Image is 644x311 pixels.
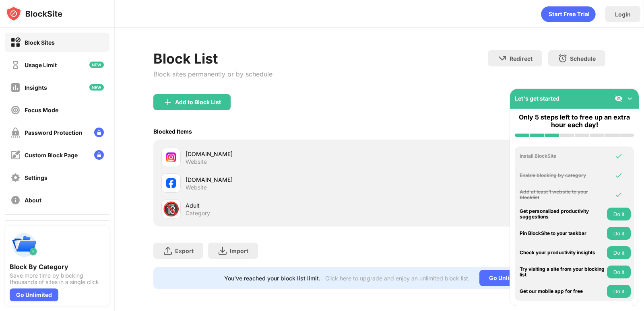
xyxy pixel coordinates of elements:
[25,174,47,181] div: Settings
[224,275,320,282] div: You’ve reached your block list limit.
[89,62,104,68] img: new-icon.svg
[515,95,559,102] div: Let's get started
[186,210,210,217] div: Category
[615,191,623,199] img: omni-check.svg
[607,208,631,220] button: Do it
[607,285,631,298] button: Do it
[607,246,631,259] button: Do it
[479,270,535,286] div: Go Unlimited
[615,95,623,103] img: eye-not-visible.svg
[10,288,58,301] div: Go Unlimited
[615,171,623,179] img: omni-check.svg
[25,39,55,46] div: Block Sites
[10,231,39,260] img: push-categories.svg
[89,84,104,91] img: new-icon.svg
[520,153,605,159] div: Install BlockSite
[10,150,21,160] img: customize-block-page-off.svg
[10,173,21,183] img: settings-off.svg
[520,231,605,236] div: Pin BlockSite to your taskbar
[163,201,180,217] div: 🔞
[607,227,631,240] button: Do it
[166,152,176,162] img: favicons
[541,6,596,22] div: animation
[10,128,21,138] img: password-protection-off.svg
[10,272,105,285] div: Save more time by blocking thousands of sites in a single click
[25,129,83,136] div: Password Protection
[510,55,533,62] div: Redirect
[25,107,58,113] div: Focus Mode
[186,175,380,184] div: [DOMAIN_NAME]
[10,37,21,47] img: block-on.svg
[175,247,194,254] div: Export
[153,70,272,78] div: Block sites permanently or by schedule
[520,208,605,220] div: Get personalized productivity suggestions
[570,55,596,62] div: Schedule
[230,247,248,254] div: Import
[94,128,104,137] img: lock-menu.svg
[10,105,21,115] img: focus-off.svg
[153,128,192,135] div: Blocked Items
[25,152,78,159] div: Custom Block Page
[515,113,634,129] div: Only 5 steps left to free up an extra hour each day!
[520,173,605,178] div: Enable blocking by category
[186,201,380,210] div: Adult
[153,50,272,67] div: Block List
[186,158,207,165] div: Website
[6,6,62,22] img: logo-blocksite.svg
[175,99,221,105] div: Add to Block List
[186,184,207,191] div: Website
[10,60,21,70] img: time-usage-off.svg
[607,266,631,278] button: Do it
[10,195,21,205] img: about-off.svg
[325,275,470,282] div: Click here to upgrade and enjoy an unlimited block list.
[25,84,47,91] div: Insights
[186,150,380,158] div: [DOMAIN_NAME]
[626,95,634,103] img: omni-setup-toggle.svg
[520,189,605,201] div: Add at least 1 website to your blocklist
[520,250,605,255] div: Check your productivity insights
[10,263,105,271] div: Block By Category
[520,266,605,278] div: Try visiting a site from your blocking list
[520,288,605,294] div: Get our mobile app for free
[615,11,631,18] div: Login
[94,150,104,160] img: lock-menu.svg
[10,82,21,93] img: insights-off.svg
[25,197,41,204] div: About
[25,62,57,68] div: Usage Limit
[615,152,623,160] img: omni-check.svg
[166,178,176,188] img: favicons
